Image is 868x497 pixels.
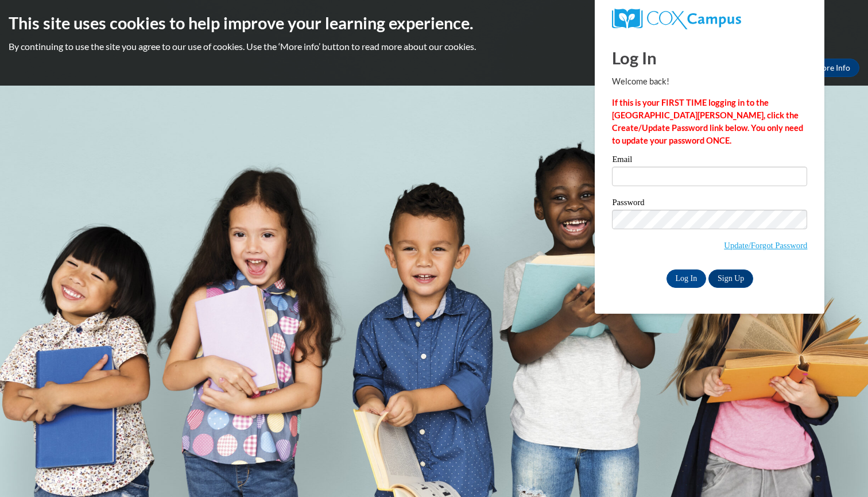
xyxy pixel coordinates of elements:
[612,46,807,70] h1: Log In
[708,269,753,288] a: Sign Up
[612,98,803,145] strong: If this is your FIRST TIME logging in to the [GEOGRAPHIC_DATA][PERSON_NAME], click the Create/Upd...
[612,155,807,167] label: Email
[612,198,807,210] label: Password
[612,75,807,88] p: Welcome back!
[9,11,859,34] h2: This site uses cookies to help improve your learning experience.
[666,269,707,288] input: Log In
[805,59,859,77] a: More Info
[612,9,741,29] img: COX Campus
[724,241,807,250] a: Update/Forgot Password
[612,9,807,29] a: COX Campus
[9,40,859,53] p: By continuing to use the site you agree to our use of cookies. Use the ‘More info’ button to read...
